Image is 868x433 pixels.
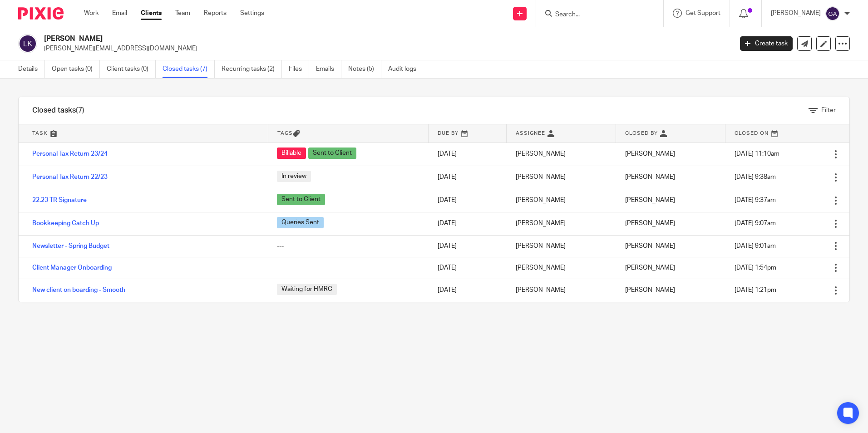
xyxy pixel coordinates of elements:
span: [DATE] 9:37am [735,197,776,203]
a: Personal Tax Return 22/23 [32,174,108,180]
a: Settings [240,9,264,18]
a: Details [18,60,45,78]
a: Client tasks (0) [107,60,156,78]
span: Get Support [686,10,720,16]
span: [PERSON_NAME] [625,287,675,293]
span: Sent to Client [308,148,356,159]
td: [DATE] [429,143,507,166]
span: Filter [821,107,836,113]
td: [DATE] [429,212,507,235]
a: Client Manager Onboarding [32,265,112,271]
span: In review [277,171,311,182]
a: Newsletter - Spring Budget [32,243,109,249]
span: Queries Sent [277,217,324,228]
td: [PERSON_NAME] [507,257,616,279]
a: Files [289,60,309,78]
td: [DATE] [429,257,507,279]
span: Billable [277,148,306,159]
td: [PERSON_NAME] [507,212,616,235]
img: svg%3E [18,34,37,53]
th: Tags [268,124,429,143]
td: [PERSON_NAME] [507,235,616,257]
img: svg%3E [825,6,840,21]
td: [PERSON_NAME] [507,279,616,302]
a: New client on boarding - Smooth [32,287,125,293]
span: [DATE] 1:54pm [735,265,776,271]
span: [DATE] 11:10am [735,151,779,157]
h2: [PERSON_NAME] [44,34,590,44]
a: Reports [204,9,227,18]
span: [DATE] 9:01am [735,243,776,249]
td: [DATE] [429,279,507,302]
a: Clients [141,9,162,18]
div: --- [277,263,419,272]
span: [DATE] 9:07am [735,220,776,226]
span: [PERSON_NAME] [625,243,675,249]
span: [DATE] 9:38am [735,174,776,180]
a: Create task [740,36,793,51]
a: Email [112,9,127,18]
span: [PERSON_NAME] [625,197,675,203]
span: [PERSON_NAME] [625,220,675,226]
div: --- [277,241,419,251]
span: Sent to Client [277,194,325,205]
td: [DATE] [429,235,507,257]
a: Personal Tax Return 23/24 [32,151,108,157]
a: Audit logs [388,60,423,78]
a: Team [175,9,190,18]
span: [PERSON_NAME] [625,151,675,157]
h1: Closed tasks [32,106,84,115]
td: [PERSON_NAME] [507,143,616,166]
input: Search [554,11,636,19]
a: Closed tasks (7) [163,60,215,78]
span: [PERSON_NAME] [625,174,675,180]
img: Pixie [18,7,64,20]
a: Bookkeeping Catch Up [32,220,99,226]
span: [DATE] 1:21pm [735,287,776,293]
p: [PERSON_NAME] [771,9,821,18]
a: Work [84,9,99,18]
td: [PERSON_NAME] [507,166,616,189]
a: Emails [316,60,341,78]
span: Waiting for HMRC [277,284,337,295]
td: [DATE] [429,166,507,189]
a: Open tasks (0) [52,60,100,78]
p: [PERSON_NAME][EMAIL_ADDRESS][DOMAIN_NAME] [44,44,726,53]
td: [DATE] [429,189,507,212]
a: Recurring tasks (2) [222,60,282,78]
a: Notes (5) [348,60,381,78]
td: [PERSON_NAME] [507,189,616,212]
span: (7) [76,107,84,114]
a: 22.23 TR Signature [32,197,87,203]
span: [PERSON_NAME] [625,265,675,271]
